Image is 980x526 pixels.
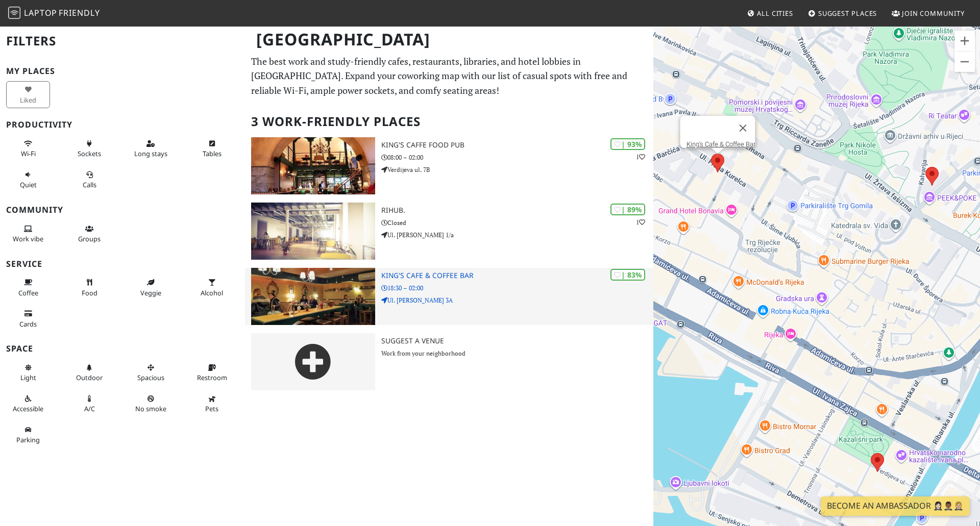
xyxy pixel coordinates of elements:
[381,348,653,358] p: Work from your neighborhood
[129,390,173,417] button: No smoke
[78,149,101,158] span: Power sockets
[251,333,375,390] img: gray-place-d2bdb4477600e061c01bd816cc0f2ef0cfcb1ca9e3ad78868dd16fb2af073a21.png
[84,404,95,413] span: Air conditioned
[381,271,653,280] h3: King's Cafe & Coffee Bar
[6,205,239,215] h3: Community
[67,220,111,247] button: Groups
[687,140,755,148] a: King's Cafe & Coffee Bar
[818,9,877,18] span: Suggest Places
[251,106,647,137] h2: 3 Work-Friendly Places
[205,404,218,413] span: Pet friendly
[902,9,965,18] span: Join Community
[248,26,651,54] h1: [GEOGRAPHIC_DATA]
[140,288,161,297] span: Veggie
[6,344,239,354] h3: Space
[78,234,101,243] span: Group tables
[129,359,173,386] button: Spacious
[381,141,653,149] h3: King's Caffe Food Pub
[381,218,653,228] p: Closed
[743,4,797,22] a: All Cities
[245,333,653,390] a: Suggest a Venue Work from your neighborhood
[19,319,37,329] span: Credit cards
[137,373,164,382] span: Spacious
[757,9,793,18] span: All Cities
[13,404,43,413] span: Accessible
[83,180,96,189] span: Video/audio calls
[6,166,50,193] button: Quiet
[888,4,969,22] a: Join Community
[245,203,653,260] a: RiHub. | 89% 1 RiHub. Closed Ul. [PERSON_NAME] 1/a
[76,373,103,382] span: Outdoor area
[6,274,50,301] button: Coffee
[67,135,111,162] button: Sockets
[381,295,653,305] p: Ul. [PERSON_NAME] 3A
[59,7,100,18] span: Friendly
[245,268,653,325] a: King's Cafe & Coffee Bar | 83% King's Cafe & Coffee Bar 18:30 – 02:00 Ul. [PERSON_NAME] 3A
[67,274,111,301] button: Food
[6,305,50,332] button: Cards
[8,5,100,22] a: LaptopFriendly LaptopFriendly
[6,66,239,76] h3: My Places
[13,234,43,243] span: People working
[201,288,223,297] span: Alcohol
[190,359,234,386] button: Restroom
[731,116,755,140] button: Luk
[134,149,167,158] span: Long stays
[6,135,50,162] button: Wi-Fi
[251,54,647,98] p: The best work and study-friendly cafes, restaurants, libraries, and hotel lobbies in [GEOGRAPHIC_...
[135,404,166,413] span: Smoke free
[6,259,239,269] h3: Service
[251,203,375,260] img: RiHub.
[190,390,234,417] button: Pets
[6,120,239,130] h3: Productivity
[251,137,375,194] img: King's Caffe Food Pub
[6,421,50,448] button: Parking
[67,166,111,193] button: Calls
[636,152,645,162] p: 1
[6,390,50,417] button: Accessible
[67,359,111,386] button: Outdoor
[381,165,653,174] p: Verdijeva ul. 7B
[21,149,36,158] span: Stable Wi-Fi
[381,206,653,215] h3: RiHub.
[610,138,645,150] div: | 93%
[610,269,645,281] div: | 83%
[636,217,645,227] p: 1
[203,149,222,158] span: Work-friendly tables
[190,274,234,301] button: Alcohol
[20,373,36,382] span: Natural light
[16,435,40,444] span: Parking
[954,52,975,72] button: Zoom ud
[6,359,50,386] button: Light
[129,274,173,301] button: Veggie
[381,153,653,162] p: 08:00 – 02:00
[251,268,375,325] img: King's Cafe & Coffee Bar
[954,31,975,51] button: Zoom ind
[8,7,20,19] img: LaptopFriendly
[610,204,645,215] div: | 89%
[129,135,173,162] button: Long stays
[20,180,37,189] span: Quiet
[381,337,653,345] h3: Suggest a Venue
[381,230,653,240] p: Ul. [PERSON_NAME] 1/a
[804,4,881,22] a: Suggest Places
[197,373,227,382] span: Restroom
[245,137,653,194] a: King's Caffe Food Pub | 93% 1 King's Caffe Food Pub 08:00 – 02:00 Verdijeva ul. 7B
[67,390,111,417] button: A/C
[6,220,50,247] button: Work vibe
[24,7,57,18] span: Laptop
[381,283,653,293] p: 18:30 – 02:00
[190,135,234,162] button: Tables
[6,26,239,57] h2: Filters
[18,288,38,297] span: Coffee
[82,288,97,297] span: Food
